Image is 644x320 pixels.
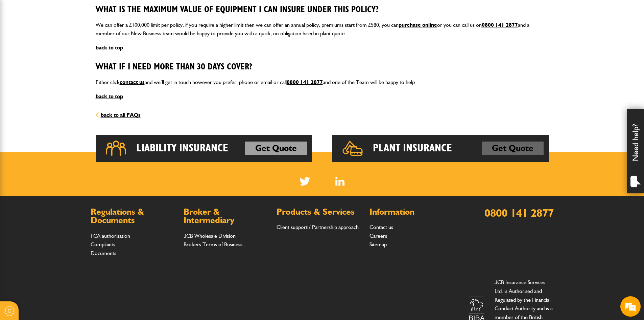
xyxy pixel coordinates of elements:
[335,177,344,186] img: Linked In
[245,142,307,155] a: Get Quote
[120,79,145,85] a: contact us
[96,5,549,15] h3: What is the Maximum Value of equipment I can insure under this policy?
[369,208,456,216] h2: Information
[184,241,242,248] a: Brokers Terms of Business
[482,22,518,28] a: 0800 141 2877
[184,208,270,225] h2: Broker & Intermediary
[96,78,549,87] p: Either click and we’ll get in touch however you prefer, phone or email or call and one of the Tea...
[627,109,644,193] div: Need help?
[369,233,387,239] a: Careers
[484,206,554,219] a: 0800 141 2877
[96,93,123,100] a: back to top
[300,177,310,186] img: Twitter
[136,142,228,155] h2: Liability Insurance
[91,241,115,248] a: Complaints
[369,224,393,230] a: Contact us
[373,142,452,155] h2: Plant Insurance
[96,21,549,38] p: We can offer a £100,000 limit per policy, if you require a higher limit then we can offer an annu...
[399,22,437,28] a: purchase online
[482,142,544,155] a: Get Quote
[91,250,116,256] a: Documents
[91,208,177,225] h2: Regulations & Documents
[277,224,359,230] a: Client support / Partnership approach
[96,44,123,51] a: back to top
[184,233,236,239] a: JCB Wholesale Division
[277,208,363,216] h2: Products & Services
[96,62,549,72] h3: What if I need more than 30 Days cover?
[335,177,344,186] a: LinkedIn
[91,233,130,239] a: FCA authorisation
[369,241,387,248] a: Sitemap
[96,112,141,118] a: back to all FAQs
[287,79,323,85] a: 0800 141 2877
